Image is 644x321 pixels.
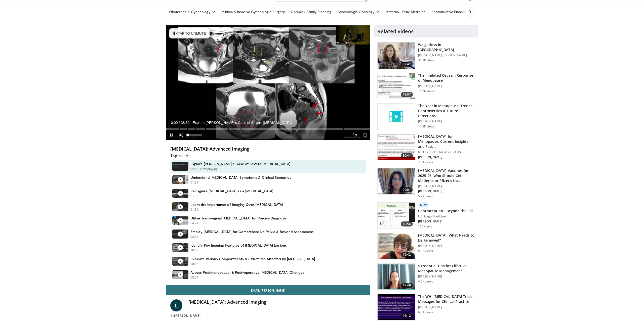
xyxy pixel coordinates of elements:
[418,189,475,193] p: [PERSON_NAME]
[190,270,304,275] h4: Assess Postmenopausal & Post-operative [MEDICAL_DATA] Changes
[378,42,415,69] img: 9983fed1-7565-45be-8934-aef1103ce6e2.150x105_q85_crop-smart_upscale.jpg
[190,235,198,239] p: 02:22
[190,243,287,248] h4: Identify Key Imaging Features of [MEDICAL_DATA] Lesions
[184,153,190,158] span: 9
[171,121,178,125] span: 0:00
[377,294,475,321] a: 16:12 The WHI [MEDICAL_DATA] Trials: Messages for Clinical Practice [PERSON_NAME] 6.0K views
[190,262,198,266] p: 08:42
[170,299,182,311] a: L
[190,221,198,225] p: 04:21
[377,233,475,259] a: 19:42 [MEDICAL_DATA]: What Needs to be Removed? [PERSON_NAME] 5.4K views
[378,294,415,320] img: 532cbc20-ffc3-4bbe-9091-e962fdb15cb8.150x105_q85_crop-smart_upscale.jpg
[418,73,475,83] h3: The Inhibited Orgasm Response of Menopause
[418,219,473,223] p: [PERSON_NAME]
[418,280,433,284] p: 4.0K views
[377,168,475,198] a: 09:01 [MEDICAL_DATA] Vaccines for 2025-26: Who Should Get Moderna or Pfizer’s Up… [PERSON_NAME] [...
[176,130,186,140] button: Unmute
[418,305,475,309] p: [PERSON_NAME]
[188,134,202,136] div: Volume Level
[418,155,475,159] p: [PERSON_NAME]
[190,257,315,261] h4: Evaluate Various Compartments & Structures Affected by [MEDICAL_DATA]
[334,7,382,17] a: Gynecologic Oncology
[170,146,366,152] h4: [MEDICAL_DATA]: Advanced Imaging
[401,187,413,192] span: 09:01
[418,124,435,128] p: 10.3K views
[190,230,313,234] h4: Employ [MEDICAL_DATA] for Comprehensive Pelvic & Beyond Assessment
[190,175,291,180] h4: Understand [MEDICAL_DATA] Symptoms & Clinical Scenarios
[378,203,415,229] img: a1266d69-3154-44a2-a47e-cb2ab9a0a1df.150x105_q85_crop-smart_upscale.jpg
[350,130,360,140] button: Playback Rate
[377,202,475,229] a: 40:56 New Contraception - Beyond the Pill UChicago Medicine [PERSON_NAME] 166 views
[418,160,433,164] p: 7.5K views
[190,207,198,212] p: 01:51
[418,214,473,218] p: UChicago Medicine
[190,216,287,220] h4: Utilize Transvaginal [MEDICAL_DATA] for Precise Diagnosis
[377,28,414,34] h4: Related Videos
[193,120,292,125] span: Explore [PERSON_NAME]'s Case of Severe [MEDICAL_DATA]
[170,153,190,158] p: Topics
[378,134,415,160] img: 47271b8a-94f4-49c8-b914-2a3d3af03a9e.150x105_q85_crop-smart_upscale.jpg
[401,313,413,318] span: 16:12
[401,153,413,158] span: 30:41
[418,233,475,243] h3: [MEDICAL_DATA]: What Needs to be Removed?
[190,189,273,193] h4: Recognize [MEDICAL_DATA] as a [MEDICAL_DATA]
[401,283,413,288] span: 17:48
[190,167,198,171] p: 02:20
[190,248,198,253] p: 10:46
[418,224,432,228] p: 166 views
[190,180,198,185] p: 01:39
[360,130,370,140] button: Fullscreen
[288,7,334,17] a: Complex Family Planning
[377,103,475,130] a: The Year in Menopause: Trends, Controversies & Future Directions [PERSON_NAME] 10.3K views
[181,121,190,125] span: 38:32
[179,121,180,125] span: /
[190,162,290,166] h4: Explore [PERSON_NAME]'s Case of Severe [MEDICAL_DATA]
[418,119,475,123] p: [PERSON_NAME]
[378,233,415,259] img: 4d0a4bbe-a17a-46ab-a4ad-f5554927e0d3.150x105_q85_crop-smart_upscale.jpg
[377,134,475,164] a: 30:41 [MEDICAL_DATA] for Menopause: Current Insights and Futu… Keck School of Medicine of USC [PE...
[166,7,218,17] a: Obstetrics & Gynecology
[378,264,415,290] img: 6839e091-2cdb-4894-b49b-01b874b873c4.150x105_q85_crop-smart_upscale.jpg
[418,84,475,88] p: [PERSON_NAME]
[418,184,475,188] p: [PERSON_NAME]
[378,73,415,99] img: 283c0f17-5e2d-42ba-a87c-168d447cdba4.150x105_q85_crop-smart_upscale.jpg
[401,221,413,226] span: 40:56
[218,7,288,17] a: Minimally Invasive Gynecologic Surgery
[418,134,475,149] h3: [MEDICAL_DATA] for Menopause: Current Insights and Futu…
[377,42,475,69] a: 07:41 Weightloss in [GEOGRAPHIC_DATA] [PERSON_NAME] [PERSON_NAME] 30.3K views
[198,167,218,171] p: - Now playing
[190,202,283,207] h4: Learn the Importance of Imaging Over [MEDICAL_DATA]
[418,42,475,52] h3: Weightloss in [GEOGRAPHIC_DATA]
[170,313,366,318] div: By
[418,194,433,198] p: 5.7K views
[418,168,475,183] h3: [MEDICAL_DATA] Vaccines for 2025-26: Who Should Get Moderna or Pfizer’s Up…
[418,103,475,118] h3: The Year in Menopause: Trends, Controversies & Future Directions
[418,249,433,253] p: 5.4K views
[418,53,475,57] p: [PERSON_NAME] [PERSON_NAME]
[418,58,435,62] p: 30.3K views
[166,25,370,140] video-js: Video Player
[401,252,413,257] span: 19:42
[418,202,429,207] p: New
[188,299,366,305] h4: [MEDICAL_DATA]: Advanced Imaging
[166,128,370,130] div: Progress Bar
[401,62,413,67] span: 07:41
[378,104,415,130] img: video_placeholder_short.svg
[428,7,513,17] a: Reproductive Endocrinology & [MEDICAL_DATA]
[166,130,176,140] button: Pause
[166,285,370,295] a: Email [PERSON_NAME]
[418,294,475,304] h3: The WHI [MEDICAL_DATA] Trials: Messages for Clinical Practice
[378,168,415,195] img: 4e370bb1-17f0-4657-a42f-9b995da70d2f.png.150x105_q85_crop-smart_upscale.png
[418,89,435,93] p: 16.7K views
[418,263,475,273] h3: 5 Essential Tips for Effective Menopause Management
[169,28,210,38] button: Tap to unmute
[377,73,475,100] a: 18:07 The Inhibited Orgasm Response of Menopause [PERSON_NAME] 16.7K views
[418,150,475,154] p: Keck School of Medicine of USC
[418,244,475,248] p: [PERSON_NAME]
[382,7,428,17] a: Maternal–Fetal Medicine
[190,194,198,198] p: 01:32
[174,313,201,318] a: [PERSON_NAME]
[418,310,433,314] p: 6.0K views
[190,275,198,280] p: 05:04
